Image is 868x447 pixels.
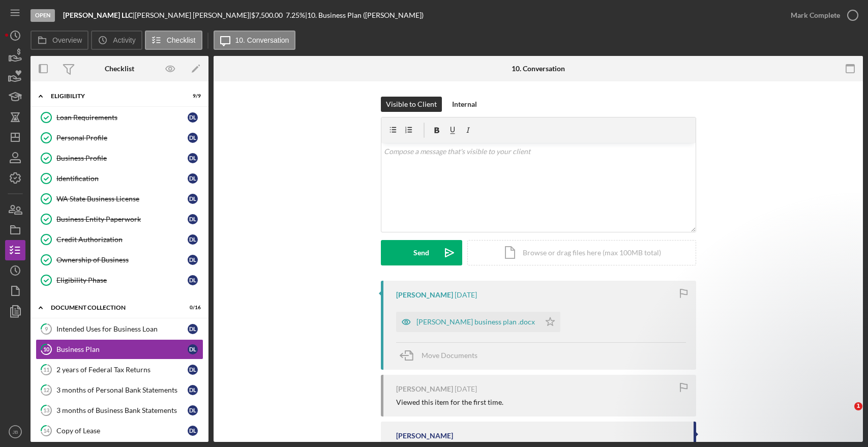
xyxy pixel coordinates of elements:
div: Visible to Client [386,97,437,112]
div: Business Profile [56,154,188,162]
span: 1 [854,402,862,410]
div: D L [188,112,198,123]
div: D L [188,405,198,415]
a: Loan RequirementsDL [36,107,203,128]
div: Open [31,9,55,22]
label: Checklist [167,36,196,44]
time: 2025-08-01 01:41 [455,291,477,299]
div: Identification [56,174,188,183]
iframe: Intercom live chat [833,402,858,427]
label: Overview [52,36,82,44]
a: WA State Business LicenseDL [36,189,203,209]
div: Send [413,240,429,265]
div: D L [188,173,198,184]
div: 3 months of Personal Bank Statements [56,386,188,394]
div: Copy of Lease [56,427,188,435]
div: [PERSON_NAME] [396,291,453,299]
button: Mark Complete [781,5,863,25]
a: 123 months of Personal Bank StatementsDL [36,380,203,400]
button: [PERSON_NAME] business plan .docx [396,312,560,332]
a: Business ProfileDL [36,148,203,168]
a: 9Intended Uses for Business LoanDL [36,319,203,339]
tspan: 9 [45,325,48,332]
a: Personal ProfileDL [36,128,203,148]
div: Credit Authorization [56,235,188,244]
button: Move Documents [396,343,488,368]
div: 10. Conversation [512,65,565,73]
div: Personal Profile [56,134,188,142]
div: Internal [452,97,477,112]
a: IdentificationDL [36,168,203,189]
div: Mark Complete [791,5,840,25]
a: Credit AuthorizationDL [36,229,203,250]
div: D L [188,275,198,285]
div: | 10. Business Plan ([PERSON_NAME]) [305,11,424,19]
div: D L [188,214,198,224]
div: D L [188,255,198,265]
button: Internal [447,97,482,112]
button: Checklist [145,31,202,50]
div: Business Entity Paperwork [56,215,188,223]
tspan: 14 [43,427,50,434]
span: Move Documents [422,351,477,360]
button: 10. Conversation [214,31,296,50]
div: D L [188,153,198,163]
div: Ownership of Business [56,256,188,264]
div: D L [188,133,198,143]
time: 2025-07-24 17:31 [455,385,477,393]
div: 3 months of Business Bank Statements [56,406,188,414]
a: Eligibility PhaseDL [36,270,203,290]
div: 2 years of Federal Tax Returns [56,366,188,374]
div: 0 / 16 [183,305,201,311]
div: $7,500.00 [251,11,286,19]
text: JB [12,429,18,435]
div: | [63,11,135,19]
label: Activity [113,36,135,44]
div: D L [188,385,198,395]
div: Document Collection [51,305,175,311]
div: Checklist [105,65,134,73]
div: D L [188,234,198,245]
div: 7.25 % [286,11,305,19]
a: Business Entity PaperworkDL [36,209,203,229]
tspan: 13 [43,407,49,413]
button: Visible to Client [381,97,442,112]
a: 112 years of Federal Tax ReturnsDL [36,360,203,380]
div: WA State Business License [56,195,188,203]
div: D L [188,344,198,354]
div: Intended Uses for Business Loan [56,325,188,333]
label: 10. Conversation [235,36,289,44]
div: Eligibility Phase [56,276,188,284]
div: Viewed this item for the first time. [396,398,503,406]
a: 14Copy of LeaseDL [36,421,203,441]
button: Send [381,240,462,265]
div: D L [188,426,198,436]
a: Ownership of BusinessDL [36,250,203,270]
div: D L [188,194,198,204]
button: JB [5,422,25,442]
div: [PERSON_NAME] [PERSON_NAME] | [135,11,251,19]
b: [PERSON_NAME] LLC [63,11,133,19]
tspan: 11 [43,366,49,373]
div: D L [188,365,198,375]
tspan: 10 [43,346,50,352]
div: Business Plan [56,345,188,353]
div: [PERSON_NAME] business plan .docx [416,318,535,326]
button: Activity [91,31,142,50]
div: Loan Requirements [56,113,188,122]
button: Overview [31,31,88,50]
div: D L [188,324,198,334]
tspan: 12 [43,386,49,393]
div: Eligibility [51,93,175,99]
a: 10Business PlanDL [36,339,203,360]
a: 133 months of Business Bank StatementsDL [36,400,203,421]
div: 9 / 9 [183,93,201,99]
div: [PERSON_NAME] [396,432,453,440]
div: [PERSON_NAME] [396,385,453,393]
